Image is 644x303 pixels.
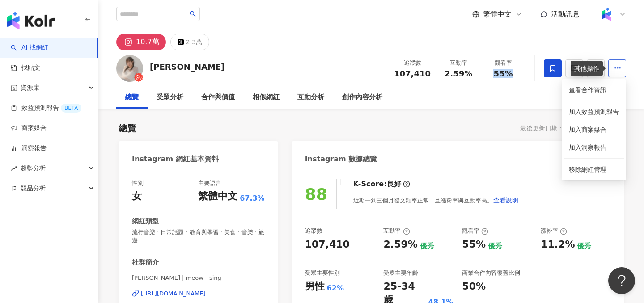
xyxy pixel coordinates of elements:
div: 觀看率 [486,59,520,67]
div: 創作內容分析 [342,92,382,103]
div: 總覽 [119,122,136,135]
button: 查看說明 [493,191,519,209]
div: 受眾主要年齡 [383,269,418,277]
img: logo [7,12,55,29]
span: 查看合作資訊 [569,85,619,95]
button: 2.3萬 [170,34,209,50]
div: 觀看率 [462,227,488,235]
div: 62% [327,283,344,293]
span: 查看說明 [493,197,518,204]
div: 優秀 [420,241,434,251]
span: 資源庫 [21,78,39,98]
div: 優秀 [488,241,502,251]
div: 88 [305,185,327,203]
div: 男性 [305,280,325,294]
img: KOL Avatar [116,55,143,82]
div: 其他操作 [571,61,603,76]
div: 互動分析 [297,92,324,103]
iframe: Help Scout Beacon - Open [608,267,635,294]
div: 女 [132,189,142,203]
div: 繁體中文 [198,189,237,203]
span: 2.59% [445,69,472,78]
div: 互動率 [441,59,475,67]
div: 追蹤數 [305,227,322,235]
a: 找貼文 [11,63,40,72]
span: rise [11,165,17,172]
span: 加入洞察報告 [569,144,606,151]
div: 網紅類型 [132,217,159,226]
span: 加入商案媒合 [569,126,606,133]
a: 洞察報告 [11,144,47,153]
div: 近期一到三個月發文頻率正常，且漲粉率與互動率高。 [353,191,519,209]
a: [URL][DOMAIN_NAME] [132,290,265,298]
div: 2.3萬 [186,36,202,48]
div: 受眾分析 [157,92,183,103]
div: K-Score : [353,179,410,189]
div: 50% [462,280,486,294]
div: 10.7萬 [136,36,159,48]
div: 55% [462,238,486,252]
img: Kolr%20app%20icon%20%281%29.png [598,6,615,23]
div: Instagram 數據總覽 [305,154,377,164]
div: 漲粉率 [541,227,567,235]
div: 互動率 [383,227,410,235]
span: 加入效益預測報告 [569,108,619,115]
div: 最後更新日期：[DATE] [520,125,585,132]
span: 55% [493,69,513,78]
span: 移除網紅管理 [569,166,606,173]
div: 主要語言 [198,179,221,187]
div: 商業合作內容覆蓋比例 [462,269,520,277]
span: 繁體中文 [483,9,512,19]
a: 商案媒合 [11,124,47,133]
div: 107,410 [305,238,350,252]
div: 總覽 [125,92,139,103]
a: 效益預測報告BETA [11,104,81,113]
span: 流行音樂 · 日常話題 · 教育與學習 · 美食 · 音樂 · 旅遊 [132,228,265,244]
span: 107,410 [394,69,431,78]
span: [PERSON_NAME] | meow__sing [132,274,265,282]
span: 活動訊息 [551,10,580,18]
span: 競品分析 [21,178,46,198]
a: searchAI 找網紅 [11,43,48,52]
div: [URL][DOMAIN_NAME] [141,290,206,298]
div: 2.59% [383,238,417,252]
button: 10.7萬 [116,34,166,50]
span: 趨勢分析 [21,158,46,178]
div: 社群簡介 [132,258,159,267]
div: 優秀 [577,241,591,251]
span: search [190,11,196,17]
div: 合作與價值 [201,92,235,103]
span: 67.3% [240,194,265,203]
div: 相似網紅 [253,92,280,103]
div: Instagram 網紅基本資料 [132,154,219,164]
div: 受眾主要性別 [305,269,340,277]
div: 性別 [132,179,144,187]
div: 良好 [387,179,401,189]
div: 11.2% [541,238,575,252]
div: [PERSON_NAME] [150,61,225,72]
div: 追蹤數 [394,59,431,67]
